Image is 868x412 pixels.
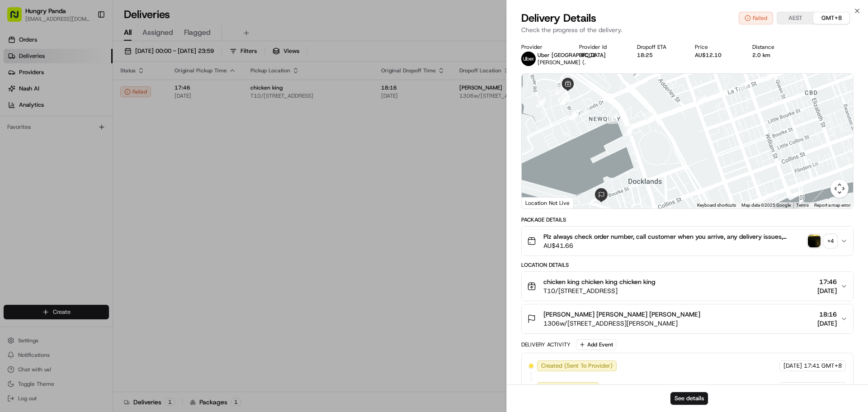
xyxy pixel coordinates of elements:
[76,203,84,210] div: 💻
[608,114,618,124] div: 12
[579,52,596,59] button: BFCC2
[538,59,586,66] span: [PERSON_NAME] (.
[830,180,849,198] button: Map camera controls
[521,341,571,348] div: Delivery Activity
[804,384,842,392] span: 17:41 GMT+8
[28,140,73,147] span: [PERSON_NAME]
[637,52,680,59] div: 18:25
[568,109,578,119] div: 11
[576,339,616,350] button: Add Event
[521,216,854,223] div: Package Details
[817,286,837,295] span: [DATE]
[817,277,837,286] span: 17:46
[524,197,554,208] img: Google
[543,286,656,295] span: T10/[STREET_ADDRESS]
[90,224,109,231] span: Pylon
[752,52,796,59] div: 2.0 km
[522,272,853,301] button: chicken king chicken king chicken kingT10/[STREET_ADDRESS]17:46[DATE]
[64,224,109,231] a: Powered byPylon
[796,203,809,208] a: Terms (opens in new tab)
[5,199,73,215] a: 📗Knowledge Base
[580,105,590,115] div: 4
[543,232,804,241] span: Plz always check order number, call customer when you arrive, any delivery issues, Contact WhatsA...
[9,9,27,27] img: Nash
[9,86,25,103] img: 1736555255976-a54dd68f-1ca7-489b-9aae-adbdc363a1c4
[764,71,774,81] div: 16
[35,165,56,172] span: 8月15日
[24,58,149,68] input: Clear
[41,95,124,103] div: We're available if you need us!
[536,97,546,107] div: 10
[741,203,791,208] span: Map data ©2025 Google
[18,141,25,148] img: 1736555255976-a54dd68f-1ca7-489b-9aae-adbdc363a1c4
[543,241,804,250] span: AU$41.66
[521,25,854,34] p: Check the progress of the delivery.
[804,362,842,370] span: 17:41 GMT+8
[543,277,656,286] span: chicken king chicken king chicken king
[522,197,574,208] div: Location Not Live
[808,235,821,247] img: photo_proof_of_pickup image
[524,197,554,208] a: Open this area in Google Maps (opens a new window)
[522,227,853,256] button: Plz always check order number, call customer when you arrive, any delivery issues, Contact WhatsA...
[18,202,69,211] span: Knowledge Base
[85,202,145,211] span: API Documentation
[80,140,101,147] span: 8月19日
[696,95,706,105] div: 14
[808,235,837,247] button: photo_proof_of_pickup image+4
[783,384,802,392] span: [DATE]
[541,362,613,370] span: Created (Sent To Provider)
[541,384,595,392] span: Not Assigned Driver
[623,126,633,136] div: 1
[817,319,837,328] span: [DATE]
[670,392,708,405] button: See details
[560,95,570,104] div: 8
[73,199,149,215] a: 💻API Documentation
[543,310,700,319] span: [PERSON_NAME] [PERSON_NAME] [PERSON_NAME]
[777,12,813,24] button: AEST
[522,304,853,333] button: [PERSON_NAME] [PERSON_NAME] [PERSON_NAME]1306w/[STREET_ADDRESS][PERSON_NAME]18:16[DATE]
[569,110,579,120] div: 2
[824,235,837,247] div: + 4
[739,12,773,24] button: Failed
[9,203,16,210] div: 📗
[543,319,700,328] span: 1306w/[STREET_ADDRESS][PERSON_NAME]
[646,113,656,123] div: 13
[560,95,570,105] div: 5
[695,52,738,59] div: AU$12.10
[521,43,565,51] div: Provider
[813,12,849,24] button: GMT+8
[558,91,568,101] div: 7
[9,132,24,146] img: Bea Lacdao
[695,43,738,51] div: Price
[140,116,165,127] button: See all
[521,261,854,269] div: Location Details
[41,86,148,95] div: Start new chat
[9,36,165,51] p: Welcome 👋
[817,310,837,319] span: 18:16
[558,90,568,100] div: 6
[521,52,536,66] img: uber-new-logo.jpeg
[783,362,802,370] span: [DATE]
[9,118,61,125] div: Past conversations
[154,89,165,100] button: Start new chat
[30,165,33,172] span: •
[697,202,736,208] button: Keyboard shortcuts
[521,11,596,25] span: Delivery Details
[739,80,749,90] div: 15
[579,43,623,51] div: Provider Id
[752,43,796,51] div: Distance
[814,203,850,208] a: Report a map error
[19,86,35,103] img: 4281594248423_2fcf9dad9f2a874258b8_72.png
[555,84,565,94] div: 9
[637,43,680,51] div: Dropoff ETA
[538,52,606,59] span: Uber [GEOGRAPHIC_DATA]
[75,140,78,147] span: •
